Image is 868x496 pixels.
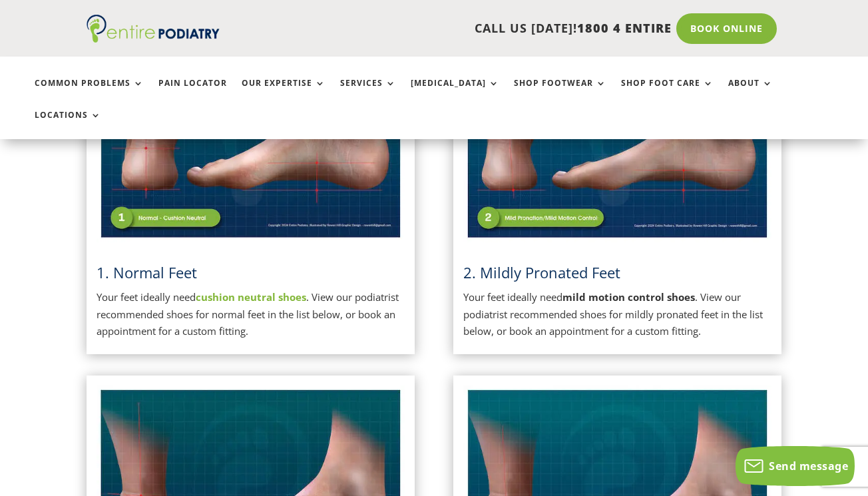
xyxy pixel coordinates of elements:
[728,79,773,107] a: About
[340,79,396,107] a: Services
[35,79,144,107] a: Common Problems
[97,262,197,282] a: 1. Normal Feet
[196,290,306,304] a: cushion neutral shoes
[35,111,101,139] a: Locations
[769,459,848,473] span: Send message
[577,20,672,36] span: 1800 4 ENTIRE
[87,15,220,43] img: logo (1)
[244,20,672,37] p: CALL US [DATE]!
[463,262,620,282] span: 2. Mildly Pronated Feet
[242,79,325,107] a: Our Expertise
[97,289,405,340] p: Your feet ideally need . View our podiatrist recommended shoes for normal feet in the list below,...
[514,79,606,107] a: Shop Footwear
[736,446,855,486] button: Send message
[621,79,714,107] a: Shop Foot Care
[463,289,771,340] p: Your feet ideally need . View our podiatrist recommended shoes for mildly pronated feet in the li...
[411,79,499,107] a: [MEDICAL_DATA]
[158,79,227,107] a: Pain Locator
[562,290,695,304] strong: mild motion control shoes
[87,32,220,45] a: Entire Podiatry
[676,13,777,44] a: Book Online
